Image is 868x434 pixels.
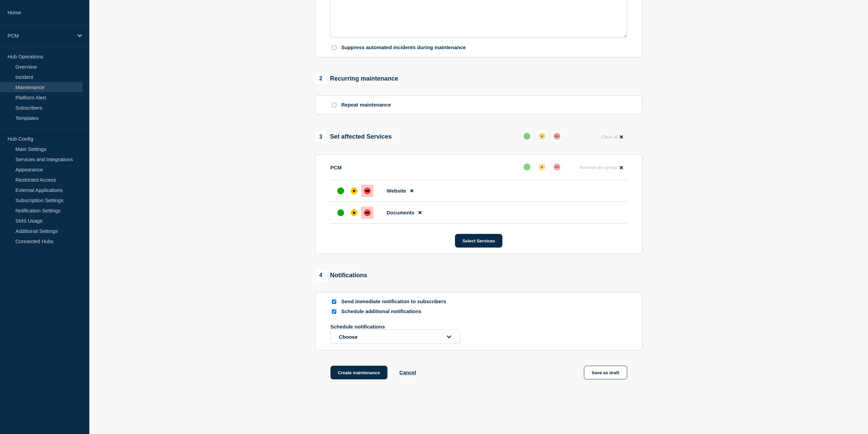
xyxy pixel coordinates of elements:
button: affected [536,161,548,173]
button: down [551,130,563,142]
button: Select Services [455,234,502,248]
span: Remove the group [579,165,617,170]
input: Schedule additional notifications [332,309,336,314]
div: Set affected Services [315,131,392,143]
div: down [554,164,560,170]
div: affected [351,209,357,216]
p: Schedule additional notifications [341,308,451,315]
div: affected [539,164,545,170]
button: Remove the group [575,161,627,174]
button: up [521,161,533,173]
p: Repeat maintenance [341,102,391,108]
p: Schedule notifications [330,324,440,330]
span: Documents [387,210,415,215]
div: down [364,187,371,194]
span: Website [387,188,406,194]
p: PCM [8,33,73,39]
button: Create maintenance [330,366,388,379]
input: Suppress automated incidents during maintenance [332,45,336,50]
div: up [524,133,530,140]
div: Notifications [315,269,367,281]
input: Send immediate notification to subscribers [332,299,336,304]
button: up [521,130,533,142]
div: up [524,164,530,170]
div: up [337,187,344,194]
p: PCM [330,165,342,170]
input: Repeat maintenance [332,103,336,107]
span: 3 [315,131,327,143]
button: open dropdown [330,330,460,344]
div: up [337,209,344,216]
div: down [364,209,371,216]
button: Save as draft [584,366,627,379]
button: Cancel [399,369,416,375]
div: affected [351,187,357,194]
button: affected [536,130,548,142]
div: down [554,133,560,140]
span: 2 [315,73,327,84]
span: 4 [315,269,327,281]
button: down [551,161,563,173]
button: Clear all [597,130,627,143]
div: Recurring maintenance [315,73,398,84]
p: Send immediate notification to subscribers [341,298,451,305]
p: Suppress automated incidents during maintenance [341,44,466,51]
div: affected [539,133,545,140]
